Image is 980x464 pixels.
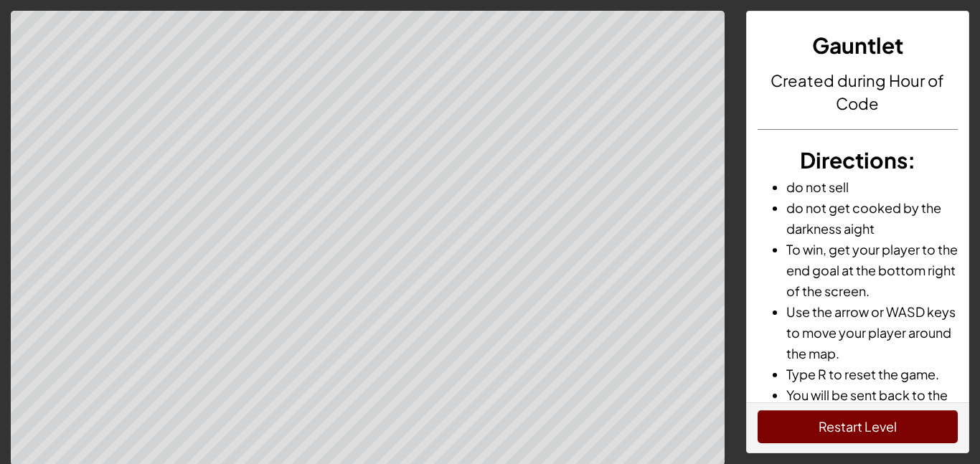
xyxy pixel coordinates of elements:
li: do not get cooked by the darkness aight [786,197,958,239]
li: do not sell [786,176,958,197]
li: To win, get your player to the end goal at the bottom right of the screen. [786,239,958,301]
h4: Created during Hour of Code [758,69,958,115]
li: You will be sent back to the start if you run into the boss or into spikes. [786,384,958,447]
button: Restart Level [758,410,958,443]
li: Use the arrow or WASD keys to move your player around the map. [786,301,958,364]
span: Directions [800,146,908,174]
li: Type R to reset the game. [786,364,958,384]
h3: : [758,144,958,176]
h3: Gauntlet [758,29,958,62]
